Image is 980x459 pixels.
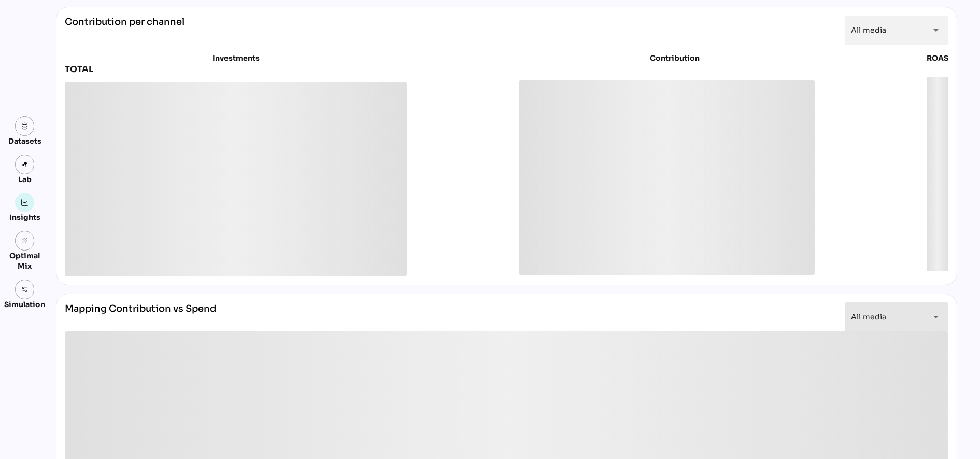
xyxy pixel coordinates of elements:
i: grain [21,237,29,244]
i: arrow_drop_down [930,24,942,36]
div: ROAS [927,53,948,63]
span: All media [851,312,886,322]
div: TOTAL [65,63,400,76]
div: Optimal Mix [4,251,45,271]
div: Mapping Contribution vs Spend [65,302,216,331]
img: graph.svg [21,199,29,206]
i: arrow_drop_down [930,311,942,323]
span: All media [851,25,886,35]
div: Contribution [545,53,804,63]
img: lab.svg [21,161,29,168]
div: Contribution per channel [65,16,184,45]
div: Lab [13,174,36,185]
div: Datasets [8,136,41,146]
img: data.svg [21,122,29,130]
div: Insights [9,212,40,222]
img: settings.svg [21,286,29,293]
div: Simulation [4,299,45,310]
div: Investments [65,53,407,63]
